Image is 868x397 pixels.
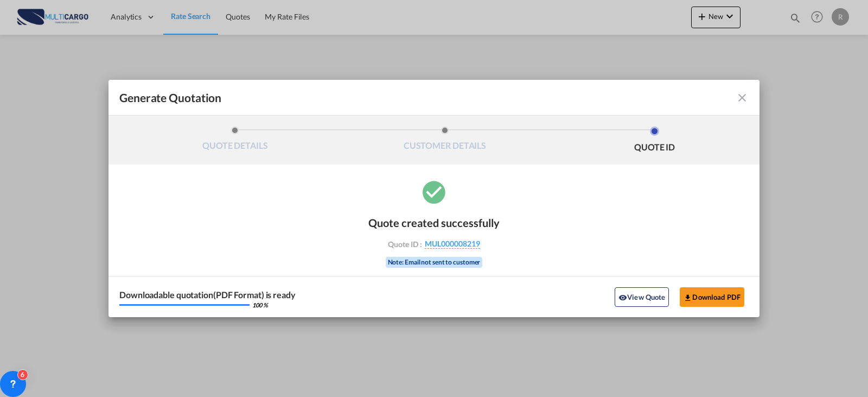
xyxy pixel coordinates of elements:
div: Downloadable quotation(PDF Format) is ready [119,291,296,299]
li: QUOTE ID [550,127,759,156]
li: QUOTE DETAILS [130,127,340,156]
md-dialog: Generate QuotationQUOTE ... [108,80,759,317]
button: icon-eyeView Quote [615,287,669,307]
div: Quote ID : [371,239,497,249]
span: Generate Quotation [119,91,221,105]
md-icon: icon-checkbox-marked-circle [420,178,448,205]
md-icon: icon-close fg-AAA8AD cursor m-0 [736,91,749,104]
div: Quote created successfully [368,216,500,229]
div: Note: Email not sent to customer [386,257,483,268]
md-icon: icon-eye [618,293,627,302]
li: CUSTOMER DETAILS [340,127,550,156]
div: 100 % [252,302,268,308]
button: Download PDF [680,287,744,307]
md-icon: icon-download [684,293,692,302]
span: MUL000008219 [425,239,480,249]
